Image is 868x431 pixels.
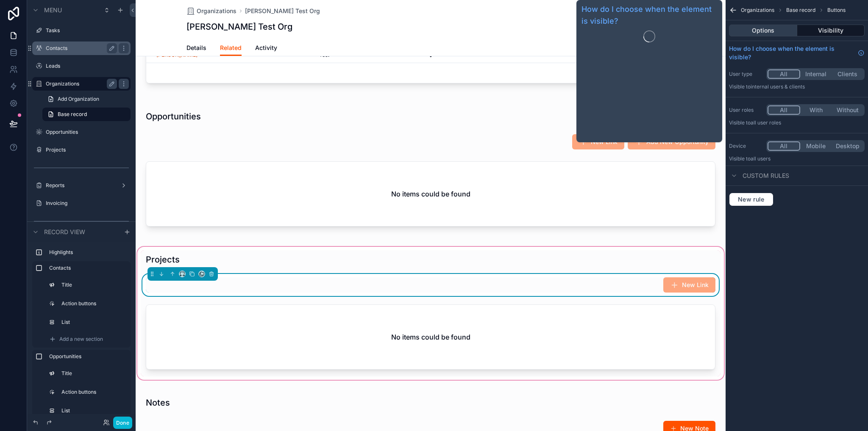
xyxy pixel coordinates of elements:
label: Reports [46,182,117,189]
span: Base record [58,111,87,118]
a: How do I choose when the element is visible? [581,3,717,27]
span: New rule [734,196,768,203]
span: Add Organization [58,96,99,102]
a: How do I choose when the element is visible? [729,44,865,61]
label: Title [61,282,125,288]
span: Organizations [741,7,774,14]
a: Add Organization [42,92,131,106]
button: All [768,69,800,79]
button: All [768,105,800,115]
p: Visible to [729,155,865,162]
iframe: Guide [581,46,717,139]
button: Internal [800,69,832,79]
button: All [768,141,800,151]
p: Visible to [729,119,865,126]
label: List [61,407,125,414]
a: [PERSON_NAME] Test Org [245,7,320,15]
button: Desktop [832,141,863,151]
span: Add a new section [59,336,103,343]
a: Related [220,40,242,56]
button: Clients [832,69,863,79]
label: List [61,319,125,326]
span: All user roles [751,119,781,126]
h1: [PERSON_NAME] Test Org [186,21,292,33]
a: Activity [255,40,277,57]
span: How do I choose when the element is visible? [729,44,854,61]
label: Title [61,370,125,377]
label: Action buttons [61,389,125,395]
button: Options [729,25,797,36]
span: Internal users & clients [751,83,805,90]
span: all users [751,155,771,162]
label: Invoicing [46,200,129,207]
button: Visibility [797,25,865,36]
label: Projects [46,146,129,153]
button: Mobile [800,141,832,151]
label: Highlights [49,249,127,256]
span: Base record [786,7,815,14]
label: User type [729,71,763,77]
span: Buttons [827,7,846,14]
button: With [800,105,832,115]
span: Activity [255,44,277,52]
span: Custom rules [743,171,789,180]
button: Without [832,105,863,115]
span: Related [220,44,242,52]
label: User roles [729,107,763,113]
label: Opportunities [49,353,127,360]
span: Record view [44,227,85,236]
a: Organizations [186,7,236,15]
label: Device [729,143,763,149]
span: Details [186,44,206,52]
label: Action buttons [61,300,125,307]
a: Details [186,40,206,57]
span: Organizations [197,7,236,15]
div: scrollable content [27,242,136,414]
label: Contacts [49,265,127,271]
button: New rule [729,193,773,206]
button: Done [113,417,132,429]
a: Base record [42,108,131,121]
label: Opportunities [46,129,129,135]
p: Visible to [729,83,865,90]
